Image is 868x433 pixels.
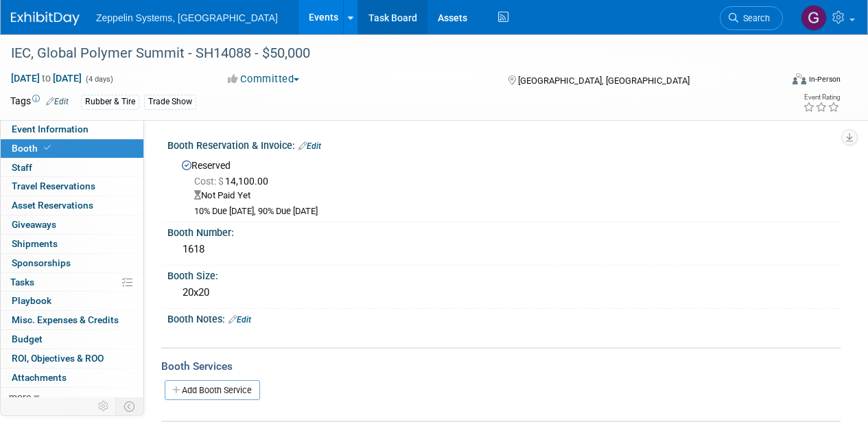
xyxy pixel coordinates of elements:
span: Zeppelin Systems, [GEOGRAPHIC_DATA] [96,12,278,23]
div: Booth Size: [167,266,841,283]
img: Format-Inperson.png [793,73,806,84]
td: Personalize Event Tab Strip [92,397,116,415]
div: In-Person [808,74,841,84]
span: to [40,73,53,84]
a: Playbook [1,292,143,310]
a: ROI, Objectives & ROO [1,349,143,368]
span: Attachments [12,372,67,383]
a: Travel Reservations [1,177,143,196]
div: Booth Number: [167,222,841,239]
a: Event Information [1,120,143,139]
span: Search [738,13,770,23]
a: Booth [1,139,143,158]
a: Budget [1,330,143,349]
span: Event Information [12,124,89,134]
span: (4 days) [84,75,113,84]
img: ExhibitDay [11,12,80,25]
div: IEC, Global Polymer Summit - SH14088 - $50,000 [6,41,770,66]
span: Booth [12,143,54,154]
div: Not Paid Yet [194,189,830,202]
span: 14,100.00 [194,176,274,187]
img: Genevieve Dewald [801,5,827,31]
div: Event Rating [803,94,840,101]
a: Attachments [1,368,143,387]
div: Booth Reservation & Invoice: [167,135,841,153]
a: more [1,388,143,406]
div: Booth Notes: [167,309,841,327]
span: Travel Reservations [12,180,95,191]
a: Asset Reservations [1,196,143,215]
a: Tasks [1,273,143,292]
div: 10% Due [DATE], 90% Due [DATE] [194,206,830,218]
span: more [9,391,31,402]
div: Rubber & Tire [81,95,139,109]
a: Misc. Expenses & Credits [1,311,143,329]
span: ROI, Objectives & ROO [12,353,104,364]
td: Toggle Event Tabs [116,397,144,415]
span: Tasks [10,277,34,288]
i: Booth reservation complete [44,144,51,152]
div: 20x20 [178,282,830,303]
a: Sponsorships [1,254,143,272]
span: [GEOGRAPHIC_DATA], [GEOGRAPHIC_DATA] [518,75,690,86]
div: Reserved [178,155,830,218]
span: Playbook [12,295,51,306]
a: Edit [228,315,251,325]
a: Giveaways [1,215,143,234]
a: Staff [1,159,143,177]
div: 1618 [178,239,830,260]
a: Edit [46,97,69,106]
span: Misc. Expenses & Credits [12,314,119,325]
div: Booth Services [161,359,841,374]
span: Cost: $ [194,176,225,187]
span: Sponsorships [12,257,71,268]
a: Edit [298,141,321,151]
span: Giveaways [12,219,56,230]
td: Tags [10,94,69,110]
span: Asset Reservations [12,200,93,211]
span: Staff [12,162,32,173]
a: Add Booth Service [165,380,260,400]
div: Trade Show [144,95,196,109]
div: Event Format [719,71,841,92]
a: Search [720,6,783,30]
span: Budget [12,333,43,344]
span: [DATE] [DATE] [10,72,82,84]
span: Shipments [12,238,58,249]
a: Shipments [1,235,143,253]
button: Committed [223,72,305,86]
